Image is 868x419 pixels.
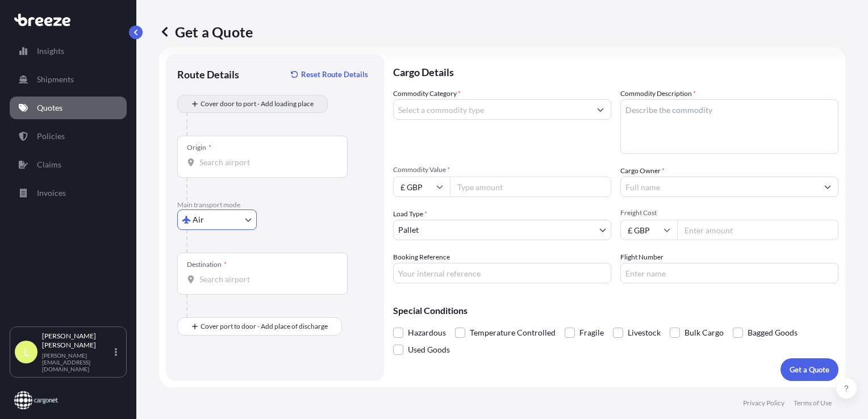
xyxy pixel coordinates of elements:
button: Select transport [177,209,257,230]
label: Cargo Owner [620,165,665,177]
label: Flight Number [620,252,663,263]
input: Destination [199,274,333,285]
input: Full name [621,177,817,197]
span: Commodity Value [393,165,611,174]
p: Route Details [177,68,239,81]
a: Terms of Use [794,399,832,408]
span: Cover door to port - Add loading place [201,98,314,110]
span: Freight Cost [620,208,838,217]
div: Origin [187,143,211,152]
p: Claims [37,159,61,170]
input: Your internal reference [393,263,611,283]
button: Cover door to port - Add loading place [177,95,328,113]
p: Get a Quote [790,364,829,375]
a: Policies [10,125,127,148]
a: Quotes [10,97,127,119]
input: Type amount [450,177,611,197]
div: Destination [187,260,227,269]
span: Load Type [393,208,427,220]
input: Enter name [620,263,838,283]
span: Hazardous [408,324,446,341]
p: Special Conditions [393,306,838,315]
a: Shipments [10,68,127,91]
a: Invoices [10,182,127,204]
input: Select a commodity type [394,99,590,120]
span: Cover port to door - Add place of discharge [201,321,328,332]
label: Commodity Category [393,88,461,99]
a: Privacy Policy [743,399,784,408]
span: Temperature Controlled [470,324,556,341]
p: Main transport mode [177,200,373,209]
img: organization-logo [14,391,58,409]
span: Livestock [628,324,661,341]
button: Reset Route Details [285,65,373,83]
button: Show suggestions [817,177,838,197]
button: Show suggestions [590,99,611,120]
input: Origin [199,157,333,168]
a: Insights [10,40,127,62]
p: Get a Quote [159,23,253,41]
span: L [24,346,29,358]
span: Pallet [398,224,419,236]
span: Bagged Goods [748,324,798,341]
p: [PERSON_NAME] [PERSON_NAME] [42,332,112,350]
p: Policies [37,131,65,142]
a: Claims [10,153,127,176]
button: Pallet [393,220,611,240]
span: Air [193,214,204,225]
span: Bulk Cargo [685,324,724,341]
p: Shipments [37,74,74,85]
input: Enter amount [677,220,838,240]
label: Booking Reference [393,252,450,263]
button: Cover port to door - Add place of discharge [177,317,342,336]
button: Get a Quote [781,358,838,381]
p: Invoices [37,187,66,199]
span: Used Goods [408,341,450,358]
label: Commodity Description [620,88,696,99]
p: [PERSON_NAME][EMAIL_ADDRESS][DOMAIN_NAME] [42,352,112,372]
span: Fragile [579,324,604,341]
p: Reset Route Details [301,69,368,80]
p: Insights [37,45,64,57]
p: Cargo Details [393,54,838,88]
p: Quotes [37,102,62,114]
